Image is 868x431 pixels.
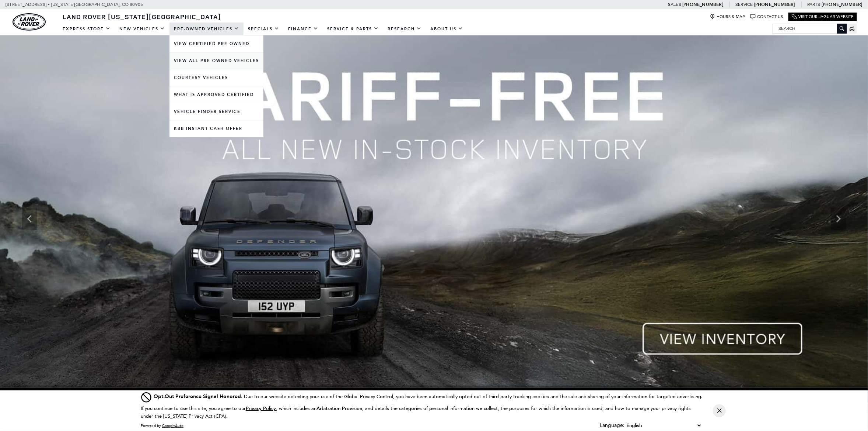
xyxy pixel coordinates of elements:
img: Land Rover [13,13,46,31]
input: Search [773,24,847,33]
div: Language: [600,423,624,428]
a: Privacy Policy [246,406,276,411]
a: Courtesy Vehicles [169,69,263,86]
span: Sales [668,2,681,7]
a: About Us [426,23,468,35]
u: Privacy Policy [246,405,276,412]
a: Pre-Owned Vehicles [169,23,244,35]
a: New Vehicles [115,23,169,35]
p: If you continue to use this site, you agree to our , which includes an , and details the categori... [141,406,691,419]
a: Vehicle Finder Service [169,103,263,120]
a: Land Rover [US_STATE][GEOGRAPHIC_DATA] [58,12,225,21]
a: KBB Instant Cash Offer [169,120,263,137]
a: Research [383,23,426,35]
a: Service & Parts [323,23,383,35]
a: Contact Us [750,14,783,20]
a: Visit Our Jaguar Website [792,14,854,20]
div: Next [831,208,846,230]
span: Opt-Out Preference Signal Honored . [154,393,244,400]
a: ComplyAuto [162,423,183,428]
a: [STREET_ADDRESS] • [US_STATE][GEOGRAPHIC_DATA], CO 80905 [6,2,143,7]
select: Language Select [624,421,703,430]
span: Parts [807,2,820,7]
a: [PHONE_NUMBER] [754,1,795,7]
button: Close Button [713,404,726,417]
div: Powered by [141,424,183,428]
div: Previous [22,208,37,230]
span: Land Rover [US_STATE][GEOGRAPHIC_DATA] [63,12,221,21]
div: Due to our website detecting your use of the Global Privacy Control, you have been automatically ... [154,393,703,400]
a: View Certified Pre-Owned [169,35,263,52]
a: Hours & Map [710,14,745,20]
a: What Is Approved Certified [169,86,263,103]
a: [PHONE_NUMBER] [822,1,862,7]
a: EXPRESS STORE [58,23,115,35]
a: Finance [284,23,323,35]
nav: Main Navigation [58,23,468,35]
a: View All Pre-Owned Vehicles [169,52,263,69]
a: land-rover [13,13,46,31]
strong: Arbitration Provision [316,405,362,412]
a: Specials [244,23,284,35]
a: [PHONE_NUMBER] [682,1,723,7]
span: Service [735,2,753,7]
